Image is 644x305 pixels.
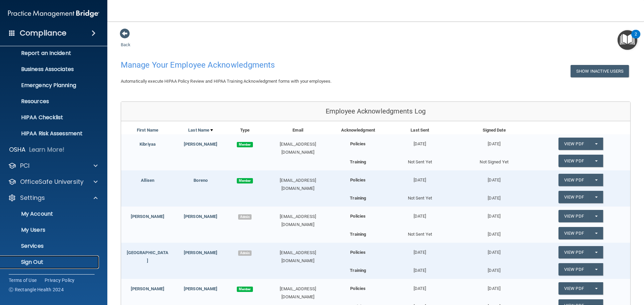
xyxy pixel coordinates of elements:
a: View PDF [558,282,589,295]
span: Admin [238,214,252,220]
div: [EMAIL_ADDRESS][DOMAIN_NAME] [263,140,333,156]
b: Policies [350,250,366,255]
div: [DATE] [457,207,531,220]
a: Boreno [194,178,208,183]
div: [DATE] [457,134,531,148]
span: Member [237,142,253,147]
a: Allisen [141,178,154,183]
div: [EMAIL_ADDRESS][DOMAIN_NAME] [263,176,333,193]
div: [DATE] [457,263,531,275]
b: Policies [350,286,366,291]
div: [EMAIL_ADDRESS][DOMAIN_NAME] [263,285,333,301]
span: Member [237,178,253,183]
p: Sign Out [4,259,96,265]
a: View PDF [558,246,589,258]
span: Member [237,287,253,292]
a: [PERSON_NAME] [131,286,164,291]
a: [PERSON_NAME] [131,214,164,219]
span: Automatically execute HIPAA Policy Review and HIPAA Training Acknowledgment forms with your emplo... [121,79,331,84]
div: [EMAIL_ADDRESS][DOMAIN_NAME] [263,249,333,265]
b: Training [350,159,366,164]
a: Back [121,34,130,47]
span: Admin [238,250,252,256]
b: Training [350,268,366,273]
div: [DATE] [457,191,531,202]
a: View PDF [558,174,589,186]
div: Email [263,126,333,134]
p: My Users [4,227,96,233]
div: Not Signed Yet [457,155,531,166]
p: Settings [20,194,45,202]
a: [PERSON_NAME] [184,250,217,255]
a: [PERSON_NAME] [184,142,217,147]
b: Policies [350,141,366,146]
a: [PERSON_NAME] [184,214,217,219]
b: Training [350,196,366,201]
a: Terms of Use [9,277,37,284]
a: View PDF [558,210,589,222]
p: PCI [20,162,30,170]
span: Ⓒ Rectangle Health 2024 [9,286,64,293]
button: Show Inactive Users [571,65,629,77]
div: Type [227,126,262,134]
a: [GEOGRAPHIC_DATA] [127,250,169,263]
div: [DATE] [383,243,457,256]
div: Last Sent [383,126,457,134]
button: Open Resource Center, 2 new notifications [618,30,637,50]
div: Signed Date [457,126,531,134]
div: [DATE] [383,170,457,184]
p: Report an Incident [4,50,96,57]
p: HIPAA Risk Assessment [4,130,96,137]
div: 2 [635,34,637,43]
b: Policies [350,177,366,182]
a: Privacy Policy [45,277,75,284]
p: Resources [4,98,96,105]
div: [DATE] [457,243,531,256]
img: PMB logo [8,7,99,20]
div: [DATE] [383,279,457,293]
a: OfficeSafe University [8,178,98,186]
a: PCI [8,162,98,170]
a: First Name [137,126,158,134]
a: Kibriyaa [140,142,156,147]
a: View PDF [558,227,589,239]
div: [DATE] [457,279,531,293]
div: [DATE] [457,227,531,238]
div: [DATE] [383,207,457,220]
p: Services [4,243,96,249]
p: OSHA [9,146,26,154]
h4: Manage Your Employee Acknowledgments [121,61,414,69]
b: Policies [350,214,366,219]
a: View PDF [558,138,589,150]
h4: Compliance [20,28,66,38]
p: HIPAA Checklist [4,114,96,121]
div: Not Sent Yet [383,227,457,238]
div: Employee Acknowledgments Log [121,102,630,121]
a: Last Name [188,126,213,134]
a: [PERSON_NAME] [184,286,217,291]
p: Emergency Planning [4,82,96,89]
a: View PDF [558,263,589,276]
div: [DATE] [383,134,457,148]
p: Learn More! [29,146,65,154]
p: OfficeSafe University [20,178,84,186]
div: [DATE] [457,170,531,184]
p: Business Associates [4,66,96,73]
div: Acknowledgment [333,126,383,134]
div: Not Sent Yet [383,155,457,166]
b: Training [350,232,366,237]
div: [EMAIL_ADDRESS][DOMAIN_NAME] [263,213,333,229]
a: View PDF [558,191,589,203]
div: Not Sent Yet [383,191,457,202]
div: [DATE] [383,263,457,275]
a: View PDF [558,155,589,167]
p: My Account [4,211,96,217]
a: Settings [8,194,98,202]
